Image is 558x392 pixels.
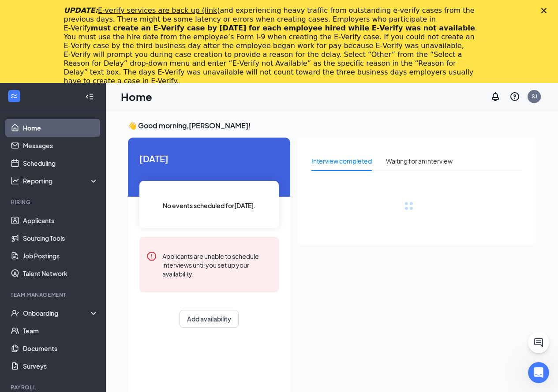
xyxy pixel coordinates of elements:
[11,198,97,206] div: Hiring
[11,291,97,299] div: Team Management
[533,337,544,348] svg: ChatActive
[541,8,550,13] div: Close
[11,384,97,391] div: Payroll
[23,265,98,282] a: Talent Network
[10,92,19,101] svg: WorkstreamLogo
[528,362,549,383] iframe: Intercom live chat
[23,309,91,317] div: Onboarding
[528,332,549,353] button: ChatActive
[11,176,19,185] svg: Analysis
[23,340,98,357] a: Documents
[121,89,152,104] h1: Home
[85,92,94,101] svg: Collapse
[128,121,536,131] h3: 👋 Good morning, [PERSON_NAME] !
[490,91,501,102] svg: Notifications
[91,24,475,32] b: must create an E‑Verify case by [DATE] for each employee hired while E‑Verify was not available
[180,310,239,328] button: Add availability
[163,201,256,210] span: No events scheduled for [DATE] .
[23,176,99,185] div: Reporting
[23,322,98,340] a: Team
[509,91,520,102] svg: QuestionInfo
[532,93,537,100] div: SJ
[23,154,98,172] a: Scheduling
[162,251,272,278] div: Applicants are unable to schedule interviews until you set up your availability.
[98,6,220,15] a: E-verify services are back up (link)
[311,156,372,166] div: Interview completed
[64,6,480,86] div: and experiencing heavy traffic from outstanding e-verify cases from the previous days. There migh...
[23,137,98,154] a: Messages
[23,119,98,137] a: Home
[23,247,98,265] a: Job Postings
[386,156,453,166] div: Waiting for an interview
[11,309,19,317] svg: UserCheck
[23,229,98,247] a: Sourcing Tools
[146,251,157,261] svg: Error
[23,212,98,229] a: Applicants
[64,6,220,15] i: UPDATE:
[139,152,279,165] span: [DATE]
[23,357,98,375] a: Surveys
